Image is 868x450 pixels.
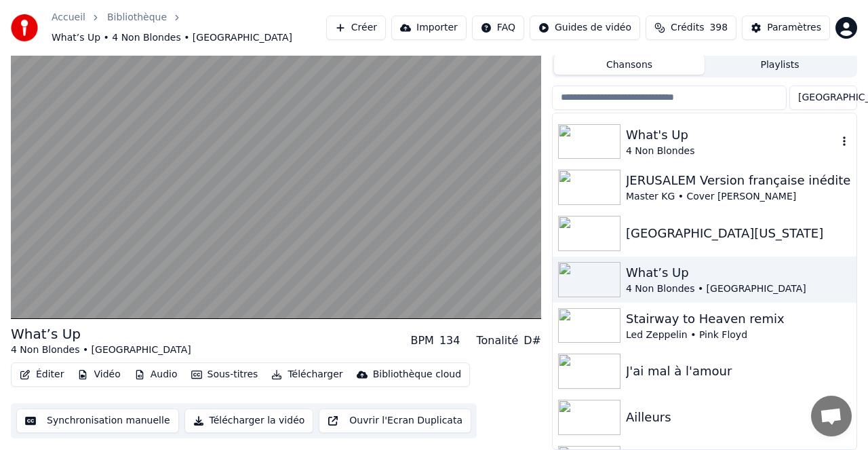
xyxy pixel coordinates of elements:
[709,21,728,35] span: 398
[626,190,851,204] div: Master KG • Cover [PERSON_NAME]
[626,171,851,190] div: JERUSALEM Version française inédite
[52,11,326,45] nav: breadcrumb
[391,16,467,40] button: Importer
[626,329,851,342] div: Led Zeppelin • Pink Floyd
[11,324,191,343] div: What’s Up
[476,333,518,349] div: Tonalité
[107,11,167,24] a: Bibliothèque
[626,263,851,282] div: What’s Up
[326,16,386,40] button: Créer
[16,409,179,433] button: Synchronisation manuelle
[410,333,433,349] div: BPM
[439,333,460,349] div: 134
[626,126,837,145] div: What's Up
[626,310,851,329] div: Stairway to Heaven remix
[129,365,183,384] button: Audio
[52,31,292,45] span: What’s Up • 4 Non Blondes • [GEOGRAPHIC_DATA]
[14,365,69,384] button: Éditer
[319,409,471,433] button: Ouvrir l'Ecran Duplicata
[626,282,851,296] div: 4 Non Blondes • [GEOGRAPHIC_DATA]
[646,16,736,40] button: Crédits398
[266,365,348,384] button: Télécharger
[524,333,541,349] div: D#
[626,408,851,427] div: Ailleurs
[11,343,191,357] div: 4 Non Blondes • [GEOGRAPHIC_DATA]
[705,55,855,75] button: Playlists
[811,396,852,436] div: Ouvrir le chat
[184,409,314,433] button: Télécharger la vidéo
[472,16,524,40] button: FAQ
[554,55,705,75] button: Chansons
[626,224,851,243] div: [GEOGRAPHIC_DATA][US_STATE]
[186,365,264,384] button: Sous-titres
[11,14,38,41] img: youka
[530,16,640,40] button: Guides de vidéo
[626,362,851,381] div: J'ai mal à l'amour
[52,11,85,24] a: Accueil
[373,368,461,381] div: Bibliothèque cloud
[742,16,830,40] button: Paramètres
[72,365,125,384] button: Vidéo
[626,145,837,158] div: 4 Non Blondes
[671,21,704,35] span: Crédits
[767,21,821,35] div: Paramètres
